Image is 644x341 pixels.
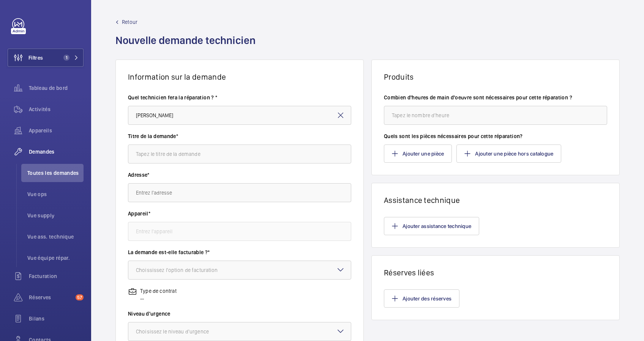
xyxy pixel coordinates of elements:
[29,105,84,113] span: Activités
[27,212,84,219] span: Vue supply
[136,328,228,335] div: Choisissez le niveau d'urgence
[128,106,351,125] input: Sélectionner le technicien
[384,289,459,308] button: Ajouter des réserves
[8,49,84,67] button: Filtres1
[384,145,452,163] button: Ajouter une pièce
[128,222,351,241] input: Entrez l'appareil
[128,145,351,163] input: Tapez le titre de la demande
[27,190,84,198] span: Vue ops
[76,294,84,300] span: 57
[384,132,607,140] label: Quels sont les pièces nécessaires pour cette réparation?
[115,33,260,60] h1: Nouvelle demande technicien
[128,171,351,179] label: Adresse*
[384,94,607,101] label: Combien d'heures de main d'oeuvre sont nécessaires pour cette réparation ?
[128,210,351,217] label: Appareil*
[140,295,177,302] p: --
[27,169,84,177] span: Toutes les demandes
[28,54,43,61] span: Filtres
[29,294,73,301] span: Réserves
[384,268,607,277] h1: Réserves liées
[384,72,607,82] h1: Produits
[27,254,84,262] span: Vue équipe répar.
[29,148,84,156] span: Demandes
[456,145,561,163] button: Ajouter une pièce hors catalogue
[128,248,351,256] label: La demande est-elle facturable ?*
[128,310,351,317] label: Niveau d'urgence
[136,266,237,274] div: Choississez l'option de facturation
[140,287,177,295] p: Type de contrat
[29,315,84,322] span: Bilans
[384,106,607,125] input: Tapez le nombre d'heure
[384,217,479,235] button: Ajouter assistance technique
[63,55,69,61] span: 1
[29,127,84,134] span: Appareils
[128,183,351,202] input: Entrez l'adresse
[122,18,137,26] span: Retour
[128,94,351,101] label: Quel technicien fera la réparation ? *
[128,132,351,140] label: Titre de la demande*
[384,195,607,205] h1: Assistance technique
[27,233,84,240] span: Vue ass. technique
[128,72,351,82] h1: Information sur la demande
[29,272,84,280] span: Facturation
[29,84,84,92] span: Tableau de bord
